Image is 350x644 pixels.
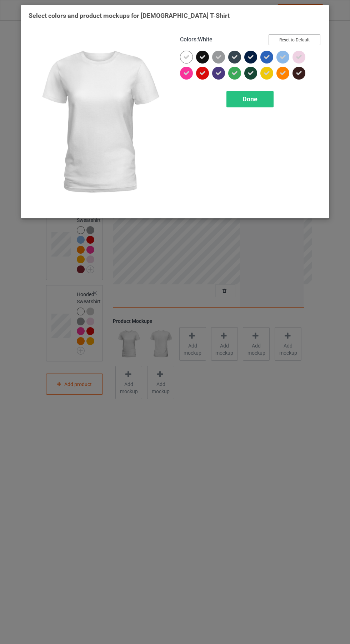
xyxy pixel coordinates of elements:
span: Colors [180,36,196,43]
span: White [198,36,212,43]
button: Reset to Default [269,34,320,45]
h4: : [180,36,212,44]
span: Done [242,95,257,103]
span: Select colors and product mockups for [DEMOGRAPHIC_DATA] T-Shirt [29,12,230,19]
img: regular.jpg [29,34,170,211]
